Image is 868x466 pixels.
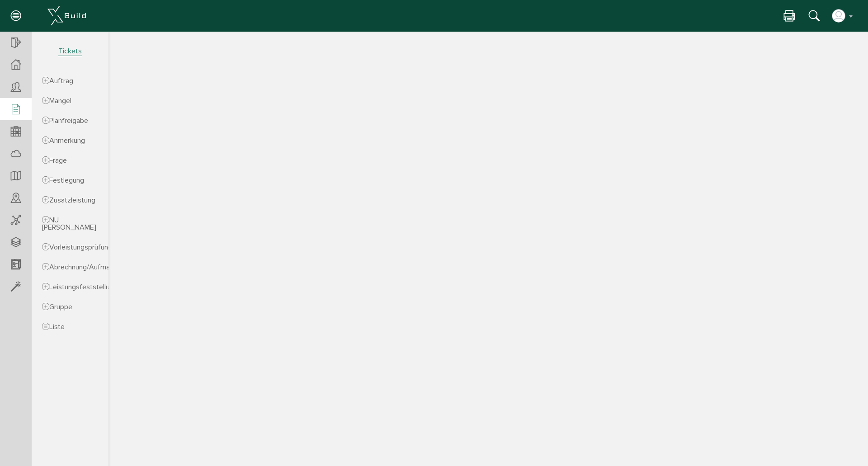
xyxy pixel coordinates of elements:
[42,136,85,145] span: Anmerkung
[58,47,82,56] span: Tickets
[42,216,96,232] span: NU [PERSON_NAME]
[42,156,67,165] span: Frage
[823,423,868,466] iframe: Chat Widget
[42,116,88,125] span: Planfreigabe
[42,196,95,205] span: Zusatzleistung
[42,243,112,252] span: Vorleistungsprüfung
[42,96,71,105] span: Mangel
[42,176,84,185] span: Festlegung
[42,263,114,272] span: Abrechnung/Aufmaß
[809,9,825,23] div: Suche
[42,282,117,292] span: Leistungsfeststellung
[42,322,65,331] span: Liste
[823,423,868,466] div: Chat-Widget
[42,302,72,311] span: Gruppe
[47,6,86,25] img: xBuild_Logo_Horizontal_White.png
[42,76,73,85] span: Auftrag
